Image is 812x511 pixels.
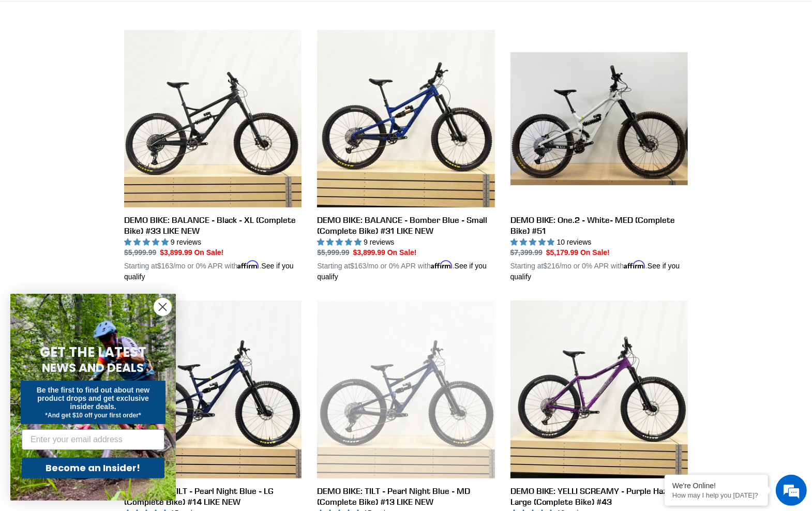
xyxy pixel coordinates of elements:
button: Become an Insider! [22,458,164,478]
input: Enter your email address [22,429,164,450]
span: *And get $10 off your first order* [45,412,141,419]
div: We're Online! [672,482,760,490]
span: GET THE LATEST [40,343,146,362]
button: Close dialog [154,298,172,316]
p: How may I help you today? [672,491,760,499]
span: Be the first to find out about new product drops and get exclusive insider deals. [37,386,150,411]
span: NEWS AND DEALS [42,359,144,376]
